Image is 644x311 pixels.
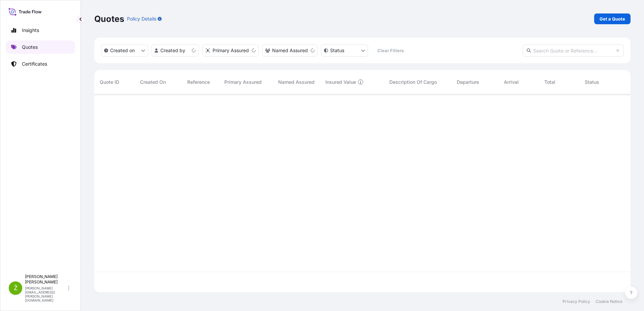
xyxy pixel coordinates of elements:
[6,57,75,71] a: Certificates
[457,79,479,85] span: Departure
[330,47,344,54] p: Status
[262,44,318,57] button: cargoOwner Filter options
[160,47,185,54] p: Created by
[372,45,409,56] button: Clear Filters
[187,79,210,85] span: Reference
[389,79,437,85] span: Description Of Cargo
[321,44,368,57] button: certificateStatus Filter options
[213,47,249,54] p: Primary Assured
[152,44,199,57] button: createdBy Filter options
[523,44,624,57] input: Search Quote or Reference...
[377,47,404,54] p: Clear Filters
[594,13,631,24] a: Get a Quote
[325,79,356,85] span: Insured Value
[25,274,67,285] p: [PERSON_NAME] [PERSON_NAME]
[127,15,156,22] p: Policy Details
[25,286,67,302] p: [PERSON_NAME][EMAIL_ADDRESS][PERSON_NAME][DOMAIN_NAME]
[22,27,39,34] p: Insights
[22,61,47,67] p: Certificates
[224,79,262,85] span: Primary Assured
[504,79,519,85] span: Arrival
[14,285,18,291] span: Ż
[585,79,599,85] span: Status
[110,47,135,54] p: Created on
[272,47,308,54] p: Named Assured
[22,44,38,50] p: Quotes
[600,15,625,22] p: Get a Quote
[140,79,166,85] span: Created On
[278,79,315,85] span: Named Assured
[562,299,590,304] a: Privacy Policy
[100,79,119,85] span: Quote ID
[6,24,75,37] a: Insights
[202,44,259,57] button: distributor Filter options
[94,13,124,24] p: Quotes
[6,40,75,54] a: Quotes
[595,299,622,304] a: Cookie Notice
[101,44,148,57] button: createdOn Filter options
[544,79,555,85] span: Total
